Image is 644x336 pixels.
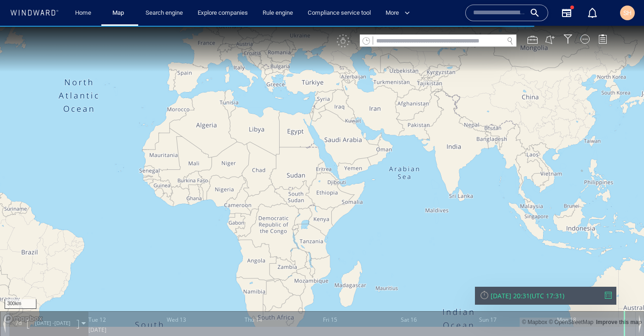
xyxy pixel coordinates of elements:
button: SH [618,4,637,22]
div: Reset Time [480,264,489,274]
a: Home [71,5,95,21]
div: Filter [563,9,573,18]
a: Mapbox logo [3,288,43,298]
div: 300km [5,273,36,283]
button: More [382,5,418,21]
a: Improve this map [596,293,642,300]
span: UTC 17:31 [532,266,562,274]
a: Compliance service tool [304,5,375,21]
div: Notification center [587,7,598,18]
a: Explore companies [194,5,252,21]
span: ) [562,266,564,274]
div: [DATE] 20:31 [491,266,530,274]
span: SH [623,9,632,17]
div: [DATE] 20:31(UTC 17:31) [480,266,612,274]
a: Mapbox [522,293,547,300]
a: Map [109,5,131,21]
span: ( [530,266,532,274]
a: OpenStreetMap [549,293,593,300]
button: Home [68,5,98,21]
a: Search engine [142,5,187,21]
iframe: Chat [605,295,637,329]
button: Map [105,5,135,21]
span: More [386,8,410,18]
a: Rule engine [259,5,297,21]
div: Legend [598,9,607,18]
button: Create an AOI. [545,9,555,19]
div: Map Tools [527,9,538,19]
div: Map Display [580,9,590,18]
